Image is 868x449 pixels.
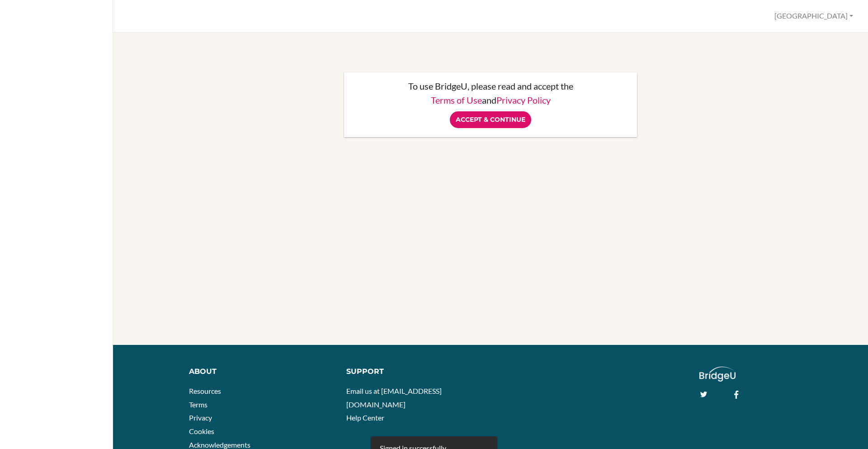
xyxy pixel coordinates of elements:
a: Terms of Use [431,95,482,105]
p: and [353,96,628,105]
a: Privacy [189,413,212,422]
a: Privacy Policy [496,95,551,105]
button: [GEOGRAPHIC_DATA] [770,8,857,24]
img: logo_white@2x-f4f0deed5e89b7ecb1c2cc34c3e3d731f90f0f143d5ea2071677605dd97b5244.png [699,367,736,382]
a: Email us at [EMAIL_ADDRESS][DOMAIN_NAME] [346,387,442,409]
a: Resources [189,387,221,395]
p: To use BridgeU, please read and accept the [353,81,628,91]
a: Terms [189,400,208,409]
a: Cookies [189,427,214,435]
div: About [189,367,333,377]
a: Help Center [346,413,384,422]
input: Accept & Continue [450,111,531,128]
div: Support [346,367,482,377]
